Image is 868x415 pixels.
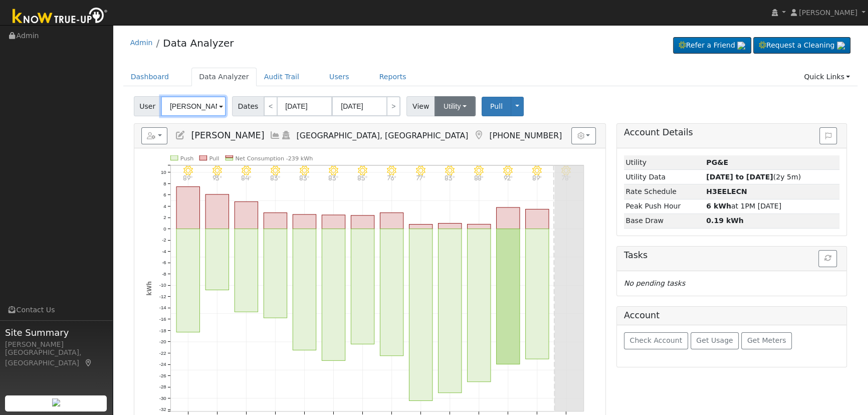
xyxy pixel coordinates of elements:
[159,395,166,401] text: -30
[387,166,396,175] i: 10/03 - MostlyClear
[837,42,845,50] img: retrieve
[503,166,513,175] i: 10/07 - Clear
[706,173,801,181] span: (2y 5m)
[696,336,733,344] span: Get Usage
[8,6,113,28] img: Know True-Up
[159,294,166,299] text: -12
[467,225,490,229] rect: onclick=""
[354,175,371,181] p: 85°
[470,175,487,181] p: 88°
[159,316,166,322] text: -16
[624,184,705,199] td: Rate Schedule
[159,406,166,412] text: -32
[386,96,400,116] a: >
[706,187,747,195] strong: Q
[5,347,107,368] div: [GEOGRAPHIC_DATA], [GEOGRAPHIC_DATA]
[257,68,307,86] a: Audit Trail
[232,96,264,116] span: Dates
[747,336,786,344] span: Get Meters
[482,97,511,116] button: Pull
[296,175,313,181] p: 83°
[380,229,403,356] rect: onclick=""
[180,155,194,162] text: Push
[445,166,455,175] i: 10/05 - MostlyClear
[159,282,166,288] text: -10
[179,175,196,181] p: 89°
[706,158,728,166] strong: ID: 16967879, authorized: 06/06/25
[270,130,281,140] a: Multi-Series Graph
[499,175,516,181] p: 92°
[176,187,199,229] rect: onclick=""
[416,166,425,175] i: 10/04 - MostlyClear
[159,373,166,378] text: -26
[52,398,60,406] img: retrieve
[441,175,458,181] p: 83°
[467,229,490,382] rect: onclick=""
[235,155,313,162] text: Net Consumption -239 kWh
[819,127,837,144] button: Issue History
[159,305,166,311] text: -14
[624,310,660,320] h5: Account
[159,384,166,389] text: -28
[300,166,309,175] i: 9/30 - Clear
[209,155,219,162] text: Pull
[380,213,403,229] rect: onclick=""
[123,68,177,86] a: Dashboard
[322,229,345,361] rect: onclick=""
[322,68,357,86] a: Users
[145,281,152,296] text: kWh
[473,130,484,140] a: Map
[753,37,850,54] a: Request a Cleaning
[264,96,278,116] a: <
[163,203,166,209] text: 4
[409,229,432,401] rect: onclick=""
[799,9,857,17] span: [PERSON_NAME]
[162,271,166,277] text: -8
[489,131,562,140] span: [PHONE_NUMBER]
[706,217,744,225] strong: 0.19 kWh
[629,336,682,344] span: Check Account
[474,166,484,175] i: 10/06 - Clear
[691,332,739,349] button: Get Usage
[358,166,367,175] i: 10/02 - Clear
[293,215,316,229] rect: onclick=""
[161,96,226,116] input: Select a User
[163,226,166,232] text: 0
[176,229,199,332] rect: onclick=""
[322,215,345,229] rect: onclick=""
[208,175,226,181] p: 93°
[351,216,374,229] rect: onclick=""
[163,181,166,186] text: 8
[162,260,166,265] text: -6
[238,175,255,181] p: 84°
[624,332,688,349] button: Check Account
[264,213,287,229] rect: onclick=""
[130,39,153,47] a: Admin
[525,210,548,229] rect: onclick=""
[281,130,292,140] a: Login As (last 10/10/2025 9:53:53 AM)
[163,192,166,197] text: 6
[297,131,469,140] span: [GEOGRAPHIC_DATA], [GEOGRAPHIC_DATA]
[264,229,287,318] rect: onclick=""
[624,199,705,214] td: Peak Push Hour
[624,214,705,228] td: Base Draw
[212,166,222,175] i: 9/27 - Clear
[267,175,284,181] p: 83°
[175,130,186,140] a: Edit User (26278)
[412,175,429,181] p: 77°
[191,68,257,86] a: Data Analyzer
[438,224,461,229] rect: onclick=""
[84,359,93,367] a: Map
[624,170,705,184] td: Utility Data
[705,199,840,214] td: at 1PM [DATE]
[818,250,837,267] button: Refresh
[490,102,503,110] span: Pull
[325,175,342,181] p: 83°
[706,202,731,210] strong: 6 kWh
[205,229,229,290] rect: onclick=""
[624,279,685,287] i: No pending tasks
[134,96,161,116] span: User
[528,175,545,181] p: 89°
[737,42,745,50] img: retrieve
[329,166,338,175] i: 10/01 - Clear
